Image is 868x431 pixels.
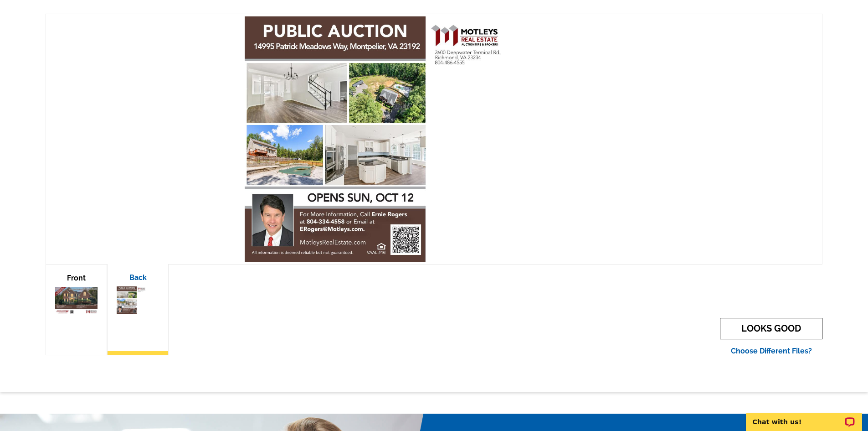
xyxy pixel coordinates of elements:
a: LOOKS GOOD [720,318,822,339]
img: small-thumb.jpg [117,286,159,314]
a: Choose Different Files? [731,347,812,355]
p: Back [117,273,159,282]
iframe: LiveChat chat widget [740,402,868,431]
img: small-thumb.jpg [55,287,98,314]
img: large-thumb.jpg [245,16,624,262]
p: Front [55,274,98,282]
